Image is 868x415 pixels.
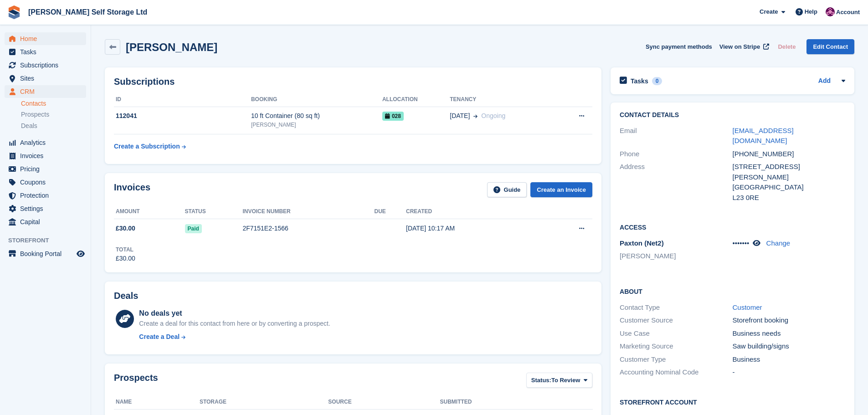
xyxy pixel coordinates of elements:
div: [PERSON_NAME] [251,121,382,129]
div: Accounting Nominal Code [620,367,732,378]
div: Customer Type [620,354,732,365]
div: Address [620,162,732,203]
th: Status [185,205,243,219]
a: menu [5,247,86,260]
div: Saw building/signs [733,341,845,352]
a: Guide [487,182,527,197]
button: Status: To Review [526,373,592,388]
h2: [PERSON_NAME] [126,41,217,53]
h2: Tasks [631,77,648,85]
span: Ongoing [481,112,505,119]
a: Change [766,239,791,247]
a: menu [5,202,86,215]
a: Add [818,76,831,87]
a: menu [5,149,86,162]
span: Storefront [8,236,91,245]
a: Prospects [21,110,86,119]
a: Create an Invoice [530,182,592,197]
div: Business [733,354,845,365]
div: 112041 [114,111,251,121]
div: Marketing Source [620,341,732,352]
div: [PHONE_NUMBER] [733,149,845,159]
button: Delete [774,39,799,54]
div: [GEOGRAPHIC_DATA] [733,182,845,193]
span: Create [760,7,778,16]
div: £30.00 [116,254,135,263]
a: menu [5,176,86,189]
span: Prospects [21,110,49,119]
h2: Deals [114,291,138,301]
img: Lydia Wild [826,7,835,16]
th: Amount [114,205,185,219]
a: menu [5,32,86,45]
div: Total [116,246,135,254]
div: Customer Source [620,315,732,326]
span: Protection [20,189,75,202]
th: Name [114,395,200,410]
h2: Storefront Account [620,397,845,406]
th: ID [114,92,251,107]
span: To Review [551,376,580,385]
div: Storefront booking [733,315,845,326]
div: 2F7151E2-1566 [242,224,374,233]
h2: Access [620,222,845,231]
span: Status: [531,376,551,385]
div: - [733,367,845,378]
div: No deals yet [139,308,330,319]
div: Business needs [733,328,845,339]
a: [EMAIL_ADDRESS][DOMAIN_NAME] [733,127,794,145]
a: Contacts [21,99,86,108]
a: menu [5,72,86,85]
a: menu [5,46,86,58]
th: Created [406,205,540,219]
h2: Invoices [114,182,150,197]
span: Analytics [20,136,75,149]
div: Create a Subscription [114,142,180,151]
a: menu [5,163,86,175]
span: Coupons [20,176,75,189]
h2: Subscriptions [114,77,592,87]
span: Paid [185,224,202,233]
a: Customer [733,303,762,311]
a: menu [5,136,86,149]
img: stora-icon-8386f47178a22dfd0bd8f6a31ec36ba5ce8667c1dd55bd0f319d3a0aa187defe.svg [7,5,21,19]
h2: About [620,287,845,296]
th: Tenancy [450,92,556,107]
h2: Prospects [114,373,158,389]
span: [DATE] [450,111,470,121]
span: CRM [20,85,75,98]
span: Subscriptions [20,59,75,72]
th: Source [328,395,440,410]
div: L23 0RE [733,193,845,203]
a: Deals [21,121,86,131]
th: Invoice number [242,205,374,219]
span: ••••••• [733,239,750,247]
a: menu [5,215,86,228]
span: Deals [21,122,37,130]
div: Phone [620,149,732,159]
a: Create a Deal [139,332,330,342]
div: 10 ft Container (80 sq ft) [251,111,382,121]
span: 028 [382,112,404,121]
th: Storage [200,395,328,410]
div: Create a Deal [139,332,180,342]
div: Use Case [620,328,732,339]
a: Create a Subscription [114,138,186,155]
div: [PERSON_NAME] [733,172,845,183]
button: Sync payment methods [646,39,712,54]
span: View on Stripe [719,42,760,51]
a: View on Stripe [716,39,771,54]
a: Edit Contact [806,39,854,54]
div: Contact Type [620,302,732,313]
th: Due [374,205,406,219]
span: Settings [20,202,75,215]
span: Sites [20,72,75,85]
span: Paxton (Net2) [620,239,664,247]
div: [DATE] 10:17 AM [406,224,540,233]
a: menu [5,189,86,202]
span: Invoices [20,149,75,162]
a: Preview store [75,248,86,259]
div: Create a deal for this contact from here or by converting a prospect. [139,319,330,328]
span: Account [836,8,860,17]
th: Submitted [440,395,592,410]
